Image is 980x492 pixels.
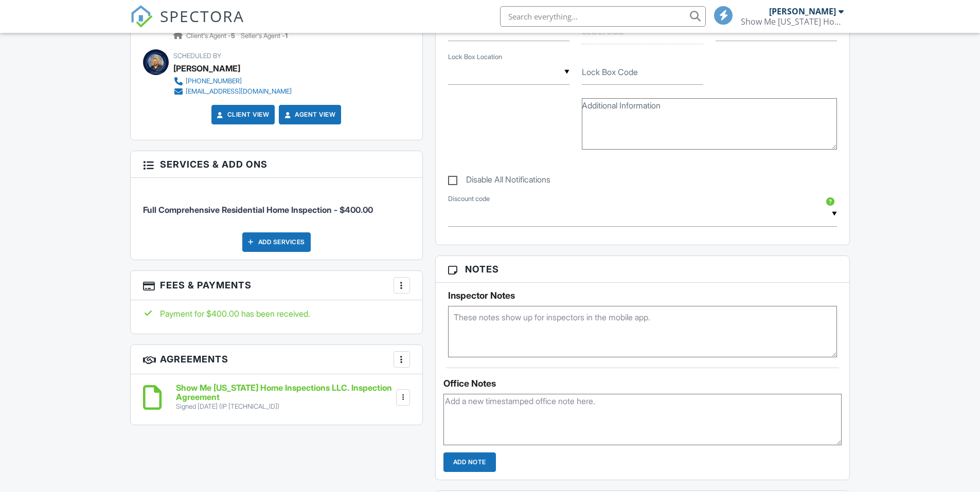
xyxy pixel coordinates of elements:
[186,87,292,96] div: [EMAIL_ADDRESS][DOMAIN_NAME]
[131,271,422,300] h3: Fees & Payments
[186,77,242,85] div: [PHONE_NUMBER]
[173,61,240,76] div: [PERSON_NAME]
[130,14,244,35] a: SPECTORA
[500,6,706,27] input: Search everything...
[741,16,844,27] div: Show Me Missouri Home Inspections LLC.
[769,6,836,16] div: [PERSON_NAME]
[285,32,288,40] strong: 1
[160,5,244,27] span: SPECTORA
[131,345,422,374] h3: Agreements
[241,32,288,40] span: Seller's Agent -
[242,232,311,252] div: Add Services
[143,186,410,224] li: Service: Full Comprehensive Residential Home Inspection
[582,98,837,150] textarea: Additional Information
[582,66,638,78] label: Lock Box Code
[131,151,422,178] h3: Services & Add ons
[130,5,153,28] img: The Best Home Inspection Software - Spectora
[443,378,842,389] div: Office Notes
[443,452,496,472] input: Add Note
[173,86,292,97] a: [EMAIL_ADDRESS][DOMAIN_NAME]
[582,60,703,85] input: Lock Box Code
[143,308,410,319] div: Payment for $400.00 has been received.
[436,256,850,283] h3: Notes
[173,76,292,86] a: [PHONE_NUMBER]
[582,100,661,111] label: Additional Information
[176,384,394,402] h6: Show Me [US_STATE] Home Inspections LLC. Inspection Agreement
[448,52,502,62] label: Lock Box Location
[173,52,221,60] span: Scheduled By
[215,110,270,120] a: Client View
[176,384,394,411] a: Show Me [US_STATE] Home Inspections LLC. Inspection Agreement Signed [DATE] (IP [TECHNICAL_ID])
[448,290,838,301] h5: Inspector Notes
[143,205,373,215] span: Full Comprehensive Residential Home Inspection - $400.00
[282,110,335,120] a: Agent View
[448,194,490,204] label: Discount code
[176,403,394,411] div: Signed [DATE] (IP [TECHNICAL_ID])
[448,175,550,188] label: Disable All Notifications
